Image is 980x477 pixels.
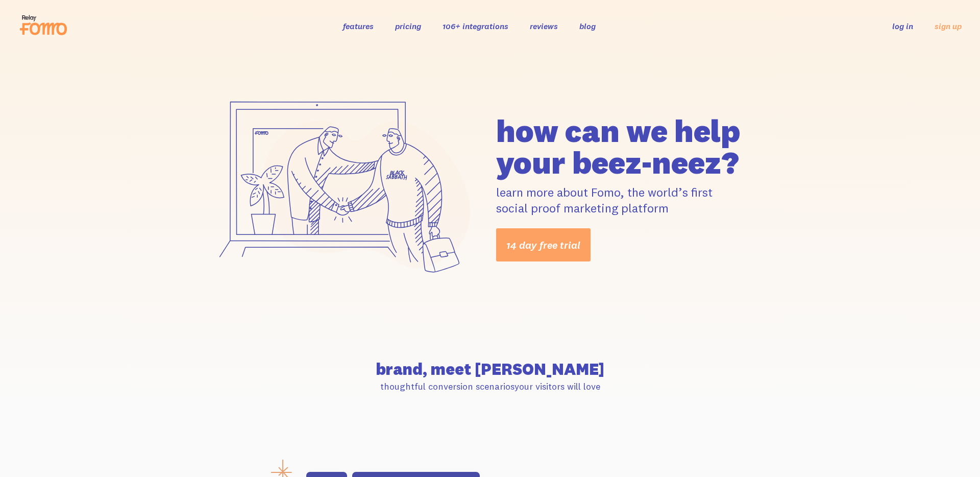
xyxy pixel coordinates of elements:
a: log in [892,21,913,31]
a: reviews [530,21,558,31]
a: blog [579,21,596,31]
p: thoughtful conversion scenarios your visitors will love [205,380,775,392]
a: features [343,21,374,31]
p: learn more about Fomo, the world’s first social proof marketing platform [496,184,775,216]
a: 106+ integrations [443,21,508,31]
a: pricing [395,21,421,31]
a: sign up [935,21,962,32]
h2: brand, meet [PERSON_NAME] [205,361,775,377]
h1: how can we help your beez-neez? [496,115,775,178]
a: 14 day free trial [496,228,591,261]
